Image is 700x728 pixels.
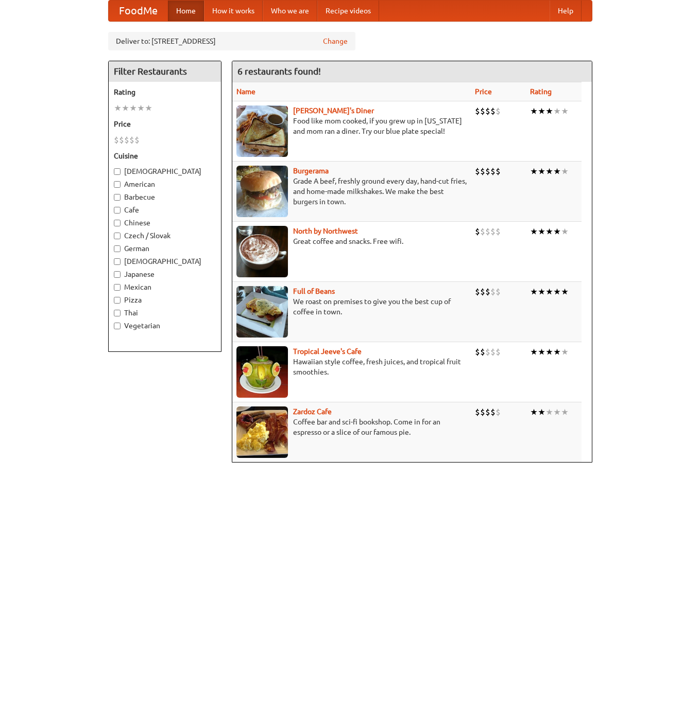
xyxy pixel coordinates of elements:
[114,205,216,215] label: Cafe
[545,286,553,297] li: ★
[538,346,545,358] li: ★
[561,286,569,297] li: ★
[114,233,121,239] input: Czech / Slovak
[545,406,553,418] li: ★
[561,406,569,418] li: ★
[485,105,490,117] li: $
[109,61,221,82] h4: Filter Restaurants
[545,166,553,177] li: ★
[114,243,216,254] label: German
[236,176,467,207] p: Grade A beef, freshly ground every day, hand-cut fries, and home-made milkshakes. We make the bes...
[496,226,501,237] li: $
[293,106,374,115] a: [PERSON_NAME]'s Diner
[475,105,480,117] li: $
[114,256,216,267] label: [DEMOGRAPHIC_DATA]
[293,407,332,416] a: Zardoz Cafe
[530,166,538,177] li: ★
[561,105,569,117] li: ★
[236,296,467,317] p: We roast on premises to give you the best cup of coffee in town.
[114,151,216,161] h5: Cuisine
[114,295,216,305] label: Pizza
[496,346,501,358] li: $
[293,347,362,356] a: Tropical Jeeve's Cafe
[480,346,485,358] li: $
[114,87,216,97] h5: Rating
[485,226,490,237] li: $
[323,36,348,46] a: Change
[538,286,545,297] li: ★
[236,105,288,157] img: sallys.jpg
[236,226,288,277] img: north.jpg
[561,166,569,177] li: ★
[236,406,288,458] img: zardoz.jpg
[114,282,216,292] label: Mexican
[475,87,492,96] a: Price
[114,310,121,316] input: Thai
[293,287,335,295] a: Full of Beans
[129,134,134,146] li: $
[553,226,561,237] li: ★
[114,166,216,176] label: [DEMOGRAPHIC_DATA]
[114,119,216,129] h5: Price
[317,1,379,21] a: Recipe videos
[538,105,545,117] li: ★
[122,102,129,114] li: ★
[480,406,485,418] li: $
[137,102,145,114] li: ★
[490,346,496,358] li: $
[485,346,490,358] li: $
[553,105,561,117] li: ★
[124,134,129,146] li: $
[475,406,480,418] li: $
[114,271,121,278] input: Japanese
[496,406,501,418] li: $
[114,168,121,175] input: [DEMOGRAPHIC_DATA]
[553,286,561,297] li: ★
[496,166,501,177] li: $
[204,1,263,21] a: How it works
[553,406,561,418] li: ★
[480,166,485,177] li: $
[114,181,121,188] input: American
[475,286,480,297] li: $
[236,346,288,398] img: jeeves.jpg
[485,286,490,297] li: $
[108,32,355,50] div: Deliver to: [STREET_ADDRESS]
[114,134,119,146] li: $
[114,258,121,265] input: [DEMOGRAPHIC_DATA]
[545,226,553,237] li: ★
[490,406,496,418] li: $
[114,245,121,252] input: German
[293,167,329,175] a: Burgerama
[475,346,480,358] li: $
[530,406,538,418] li: ★
[236,87,255,96] a: Name
[114,194,121,201] input: Barbecue
[485,166,490,177] li: $
[496,105,501,117] li: $
[293,227,358,235] a: North by Northwest
[237,66,321,76] ng-pluralize: 6 restaurants found!
[114,284,121,291] input: Mexican
[114,102,122,114] li: ★
[490,286,496,297] li: $
[114,220,121,226] input: Chinese
[490,166,496,177] li: $
[475,226,480,237] li: $
[236,286,288,338] img: beans.jpg
[114,179,216,189] label: American
[538,226,545,237] li: ★
[236,417,467,437] p: Coffee bar and sci-fi bookshop. Come in for an espresso or a slice of our famous pie.
[545,105,553,117] li: ★
[236,236,467,246] p: Great coffee and snacks. Free wifi.
[109,1,168,21] a: FoodMe
[538,166,545,177] li: ★
[114,207,121,214] input: Cafe
[114,321,216,331] label: Vegetarian
[530,226,538,237] li: ★
[553,166,561,177] li: ★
